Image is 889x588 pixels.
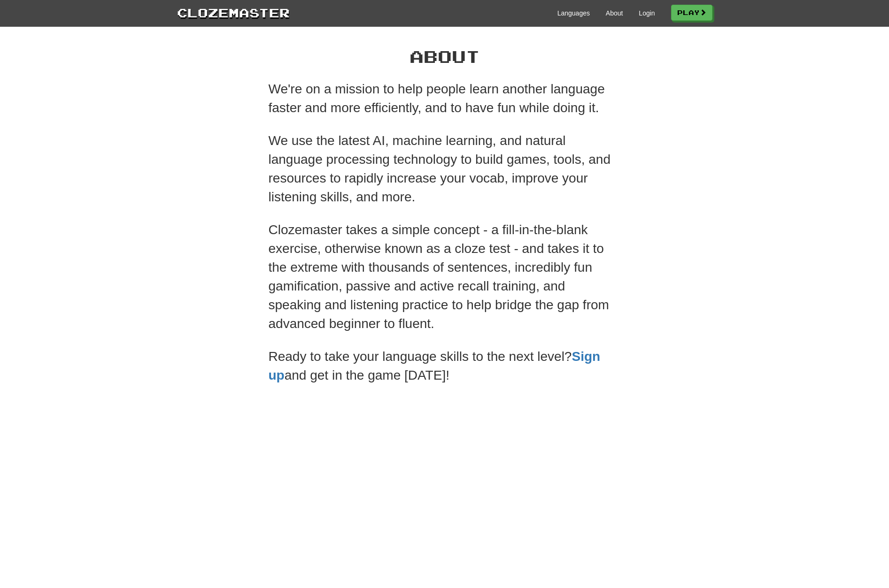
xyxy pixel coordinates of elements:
[671,5,712,21] a: Play
[269,347,621,385] p: Ready to take your language skills to the next level? and get in the game [DATE]!
[639,8,655,18] a: Login
[269,80,621,117] p: We're on a mission to help people learn another language faster and more efficiently, and to have...
[269,349,601,382] a: Sign up
[269,131,621,206] p: We use the latest AI, machine learning, and natural language processing technology to build games...
[269,47,621,66] h1: About
[177,4,290,21] a: Clozemaster
[269,221,621,333] p: Clozemaster takes a simple concept - a fill-in-the-blank exercise, otherwise known as a cloze tes...
[557,8,590,18] a: Languages
[606,8,623,18] a: About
